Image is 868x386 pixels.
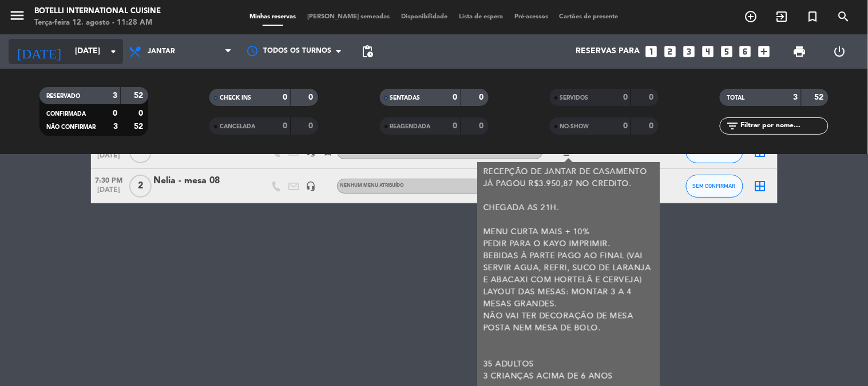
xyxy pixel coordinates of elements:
[91,186,128,199] span: [DATE]
[129,175,152,198] span: 2
[663,44,677,59] i: looks_two
[739,120,828,132] input: Filtrar por nome...
[360,45,374,58] span: pending_actions
[726,119,739,133] i: filter_list
[833,45,846,58] i: power_settings_new
[554,14,624,20] span: Cartões de presente
[390,124,431,129] span: REAGENDADA
[738,44,753,59] i: looks_6
[283,122,287,130] strong: 0
[9,39,69,64] i: [DATE]
[390,95,421,101] span: SENTADAS
[453,93,458,101] strong: 0
[244,14,302,20] span: Minhas reservas
[649,93,656,101] strong: 0
[154,174,251,188] div: Nelia - mesa 08
[623,93,628,101] strong: 0
[340,183,405,188] span: Nenhum menu atribuído
[220,95,251,101] span: CHECK INS
[757,44,772,59] i: add_box
[302,14,395,20] span: [PERSON_NAME] semeadas
[744,10,758,23] i: add_circle_outline
[681,44,696,59] i: looks_3
[9,7,26,28] button: menu
[34,17,161,29] div: Terça-feira 12. agosto - 11:28 AM
[220,124,255,129] span: CANCELADA
[686,175,743,198] button: SEM CONFIRMAR
[138,109,145,117] strong: 0
[693,183,736,189] span: SEM CONFIRMAR
[91,152,128,165] span: [DATE]
[148,48,175,56] span: Jantar
[46,111,86,117] span: CONFIRMADA
[309,122,316,130] strong: 0
[106,45,120,58] i: arrow_drop_down
[134,92,145,100] strong: 52
[283,93,287,101] strong: 0
[91,173,128,186] span: 7:30 PM
[727,95,744,101] span: TOTAL
[719,44,734,59] i: looks_5
[46,124,96,130] span: NÃO CONFIRMAR
[306,181,316,191] i: headset_mic
[113,123,118,131] strong: 3
[113,109,117,117] strong: 0
[479,122,486,130] strong: 0
[623,122,628,130] strong: 0
[46,93,80,99] span: RESERVADO
[794,93,798,101] strong: 3
[820,34,859,69] div: LOG OUT
[113,92,117,100] strong: 3
[453,122,458,130] strong: 0
[837,10,851,23] i: search
[309,93,316,101] strong: 0
[815,93,826,101] strong: 52
[560,124,589,129] span: NO-SHOW
[644,44,659,59] i: looks_one
[479,93,486,101] strong: 0
[775,10,789,23] i: exit_to_app
[395,14,453,20] span: Disponibilidade
[793,45,807,58] span: print
[700,44,715,59] i: looks_4
[649,122,656,130] strong: 0
[453,14,509,20] span: Lista de espera
[806,10,820,23] i: turned_in_not
[754,179,767,193] i: border_all
[134,123,145,131] strong: 52
[9,7,26,24] i: menu
[560,95,589,101] span: SERVIDOS
[483,166,654,383] div: RECEPÇÃO DE JANTAR DE CASAMENTO JÁ PAGOU R$3.950,87 NO CREDITO. CHEGADA AS 21H. MENU CURTA MAIS +...
[509,14,554,20] span: Pré-acessos
[576,47,640,56] span: Reservas para
[34,6,161,17] div: Botelli International Cuisine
